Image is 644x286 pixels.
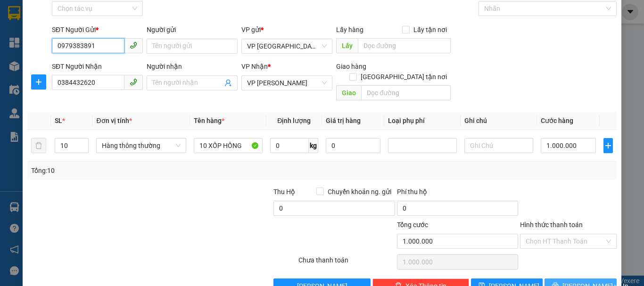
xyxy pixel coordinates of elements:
[361,85,451,100] input: Dọc đường
[130,78,137,86] span: phone
[326,138,381,153] input: 0
[336,26,363,33] span: Lấy hàng
[541,117,573,124] span: Cước hàng
[604,142,612,149] span: plus
[12,12,59,59] img: logo.jpg
[324,187,395,197] span: Chuyển khoản ng. gửi
[336,63,366,70] span: Giao hàng
[224,79,232,87] span: user-add
[410,25,451,35] span: Lấy tận nơi
[52,25,143,35] div: SĐT Người Gửi
[31,74,46,90] button: plus
[31,138,46,153] button: delete
[88,35,394,47] li: Hotline: 1900252555
[326,117,361,124] span: Giá trị hàng
[194,138,263,153] input: VD: Bàn, Ghế
[358,38,451,53] input: Dọc đường
[102,139,180,153] span: Hàng thông thường
[247,39,327,53] span: VP Bình Lộc
[603,138,613,153] button: plus
[397,221,428,229] span: Tổng cước
[241,25,332,35] div: VP gửi
[297,255,396,271] div: Chưa thanh toán
[12,68,140,100] b: GỬI : VP [GEOGRAPHIC_DATA]
[147,25,238,35] div: Người gửi
[130,41,137,49] span: phone
[336,38,358,53] span: Lấy
[357,72,451,82] span: [GEOGRAPHIC_DATA] tận nơi
[31,165,249,176] div: Tổng: 10
[464,138,533,153] input: Ghi Chú
[309,138,318,153] span: kg
[384,112,461,130] th: Loại phụ phí
[194,117,224,124] span: Tên hàng
[273,188,295,196] span: Thu Hộ
[247,76,327,90] span: VP Hoàng Liệt
[461,112,537,130] th: Ghi chú
[277,117,311,124] span: Định lượng
[96,117,132,124] span: Đơn vị tính
[520,221,583,229] label: Hình thức thanh toán
[88,23,394,35] li: Cổ Đạm, xã [GEOGRAPHIC_DATA], [GEOGRAPHIC_DATA]
[336,85,361,100] span: Giao
[397,187,518,201] div: Phí thu hộ
[147,61,238,72] div: Người nhận
[32,78,46,86] span: plus
[52,61,143,72] div: SĐT Người Nhận
[55,117,62,124] span: SL
[241,63,268,70] span: VP Nhận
